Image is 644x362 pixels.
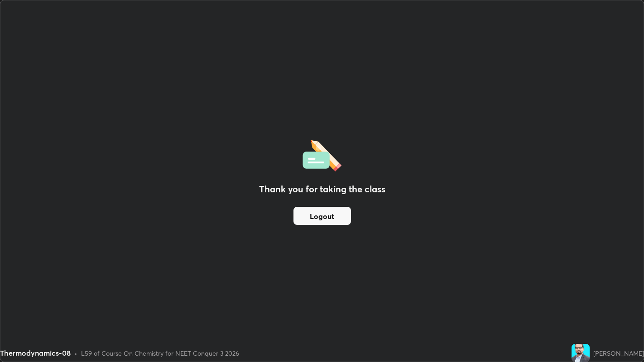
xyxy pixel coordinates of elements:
img: offlineFeedback.1438e8b3.svg [303,137,341,171]
img: 575f463803b64d1597248aa6fa768815.jpg [572,344,590,362]
button: Logout [293,207,351,225]
div: L59 of Course On Chemistry for NEET Conquer 3 2026 [81,348,239,358]
div: • [74,348,77,358]
div: [PERSON_NAME] [593,348,644,358]
h2: Thank you for taking the class [259,182,385,196]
